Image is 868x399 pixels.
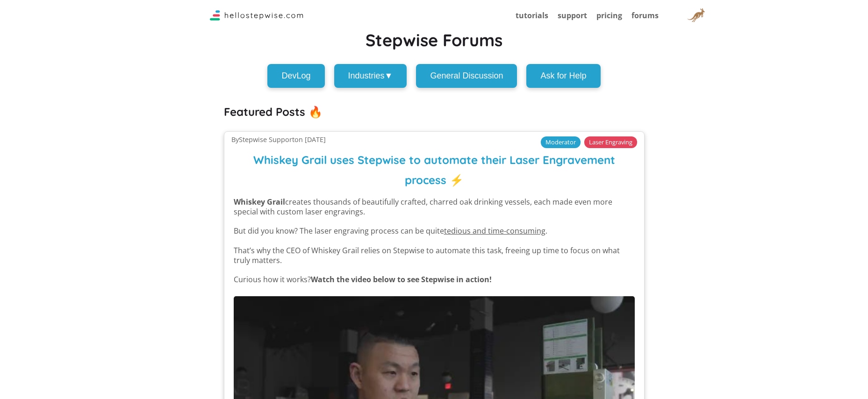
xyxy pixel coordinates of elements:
img: Logo [210,10,303,21]
small: Laser Engraving [584,136,637,148]
p: But did you know? The laser engraving process can be quite . [234,226,635,236]
a: support [558,10,587,21]
small: By Stepwise Support on [DATE] [231,135,326,144]
a: forums [631,10,659,21]
h1: Stepwise Forums [224,30,645,50]
button: Industries▼ [334,64,407,88]
button: DevLog [267,64,324,88]
a: tutorials [516,10,548,21]
button: Ask for Help [526,64,600,88]
a: Stepwise [210,13,303,23]
p: creates thousands of beautifully crafted, charred oak drinking vessels, each made even more speci... [234,197,635,217]
u: tedious and time-consuming [444,226,545,236]
p: Curious how it works? [234,275,635,285]
strong: Watch the video below to see Stepwise in action! [311,274,492,285]
img: User Avatar [684,4,708,28]
p: That’s why the CEO of Whiskey Grail relies on Stepwise to automate this task, freeing up time to ... [234,246,635,265]
h3: Whiskey Grail uses Stepwise to automate their Laser Engravement process ⚡ [234,143,635,190]
small: Moderator [541,136,581,148]
a: pricing [596,10,622,21]
h2: Featured Posts 🔥 [224,102,645,122]
strong: Whiskey Grail [234,197,285,207]
button: General Discussion [416,64,517,88]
